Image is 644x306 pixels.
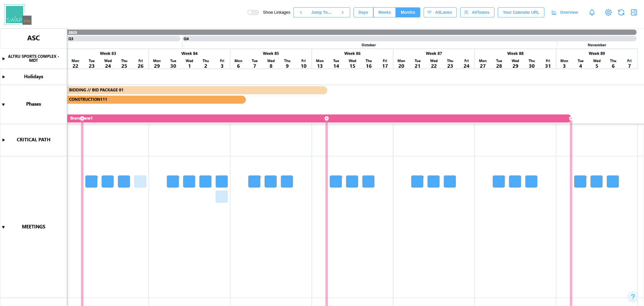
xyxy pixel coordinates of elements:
a: View Project [604,8,613,17]
span: Jump To... [311,8,331,17]
button: Months [396,7,420,17]
button: Days [354,7,373,17]
span: Weeks [378,8,391,17]
button: Open Drawer [629,8,639,17]
span: All Lanes [435,8,452,17]
button: Weeks [373,7,396,17]
a: Overview [548,7,583,17]
span: Your Calendar URL [503,8,539,17]
img: Swap PM Logo [4,4,32,25]
span: All Teams [472,8,489,17]
button: Your Calendar URL [498,7,544,17]
span: Overview [560,8,578,17]
button: Jump To... [308,7,335,17]
span: Months [401,8,415,17]
button: AllTeams [460,7,494,17]
a: Notifications [586,7,598,18]
button: AllLanes [424,7,457,17]
button: Refresh Grid [616,8,626,17]
span: Show Linkages [259,10,290,15]
span: Days [359,8,368,17]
